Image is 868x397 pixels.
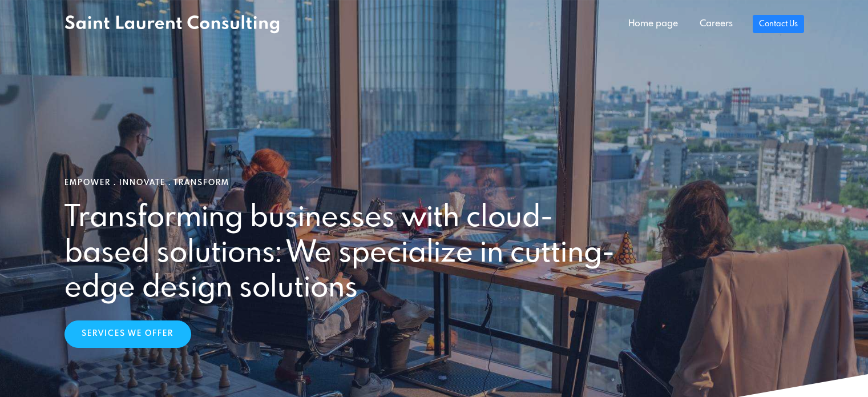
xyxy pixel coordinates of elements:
[64,178,804,187] h1: Empower . Innovate . Transform
[64,201,619,306] h2: Transforming businesses with cloud-based solutions: We specialize in cutting-edge design solutions
[617,13,689,35] a: Home page
[689,13,744,35] a: Careers
[753,15,804,33] a: Contact Us
[64,320,191,348] a: Services We Offer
